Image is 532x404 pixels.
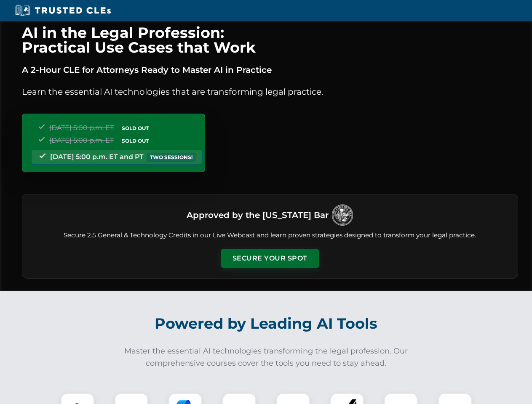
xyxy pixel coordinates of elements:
p: Master the essential AI technologies transforming the legal profession. Our comprehensive courses... [119,345,414,369]
p: Secure 2.5 General & Technology Credits in our Live Webcast and learn proven strategies designed ... [32,231,508,240]
span: SOLD OUT [119,124,152,133]
h1: AI in the Legal Profession: Practical Use Cases that Work [22,25,518,55]
span: [DATE] 5:00 p.m. ET [49,124,114,132]
img: Logo [332,205,353,226]
img: Trusted CLEs [13,4,113,17]
p: Learn the essential AI technologies that are transforming legal practice. [22,85,518,98]
p: A 2-Hour CLE for Attorneys Ready to Master AI in Practice [22,63,518,77]
span: [DATE] 5:00 p.m. ET [49,136,114,144]
h2: Powered by Leading AI Tools [33,309,500,338]
button: Secure Your Spot [221,249,319,268]
span: SOLD OUT [119,136,152,145]
h3: Approved by the [US_STATE] Bar [187,207,329,223]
